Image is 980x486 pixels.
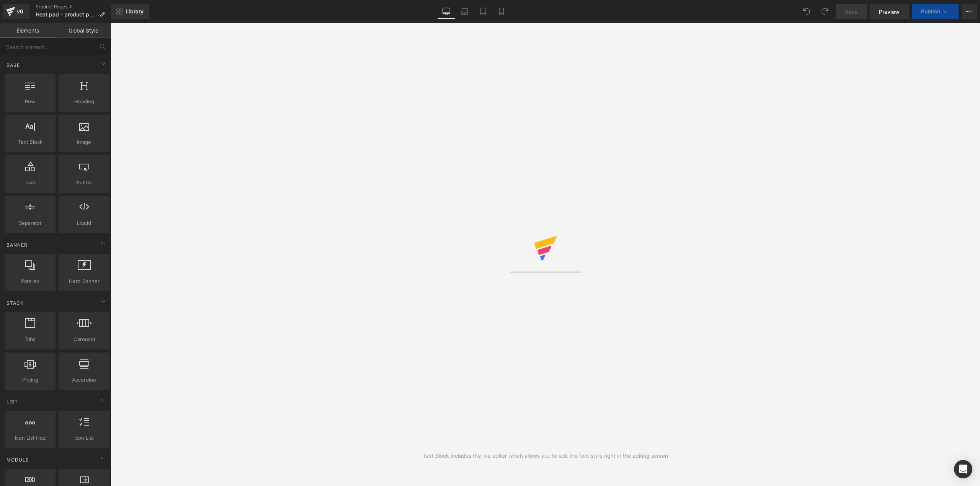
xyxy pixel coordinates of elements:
[7,434,53,442] span: Icon List Hoz
[36,4,111,10] a: Product Pages
[912,4,959,19] button: Publish
[921,8,940,15] span: Publish
[7,335,53,343] span: Tabs
[61,98,107,106] span: Heading
[6,299,24,307] span: Stack
[6,241,28,249] span: Banner
[845,8,857,16] span: Save
[15,7,25,16] div: v6
[3,4,29,19] a: v6
[36,11,96,18] span: Heat pad - product page
[6,398,19,405] span: List
[817,4,833,19] button: Redo
[61,138,107,146] span: Image
[61,179,107,187] span: Button
[423,452,668,460] div: Text Block includes the live editor which allows you to edit the font style right in the editing ...
[7,138,53,146] span: Text Block
[799,4,814,19] button: Undo
[474,4,492,19] a: Tablet
[61,219,107,227] span: Liquid
[456,4,474,19] a: Laptop
[7,179,53,187] span: Icon
[954,460,972,478] div: Open Intercom Messenger
[7,376,53,384] span: Pricing
[7,98,53,106] span: Row
[6,456,29,463] span: Module
[7,277,53,285] span: Parallax
[61,335,107,343] span: Carousel
[6,62,21,69] span: Base
[437,4,456,19] a: Desktop
[870,4,909,19] a: Preview
[126,8,144,15] span: Library
[61,277,107,285] span: Hero Banner
[111,4,149,19] a: New Library
[492,4,511,19] a: Mobile
[61,434,107,442] span: Icon List
[879,8,900,16] span: Preview
[7,219,53,227] span: Separator
[61,376,107,384] span: Accordion
[962,4,977,19] button: More
[56,23,111,38] a: Global Style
